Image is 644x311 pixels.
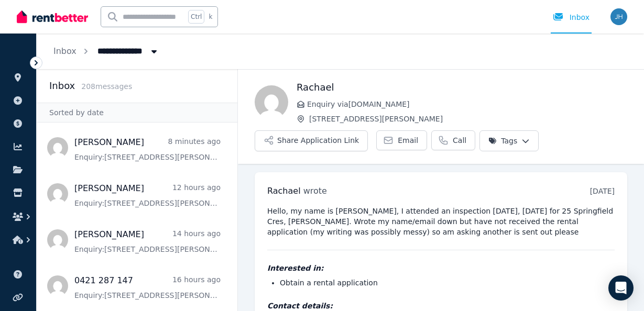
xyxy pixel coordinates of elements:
img: Serenity Stays Management Pty Ltd [610,8,627,25]
button: Tags [479,130,539,151]
li: Obtain a rental application [280,277,615,288]
span: Call [453,135,466,146]
h4: Contact details: [267,301,615,311]
pre: Hello, my name is [PERSON_NAME], I attended an inspection [DATE], [DATE] for 25 Springfield Cres,... [267,206,615,237]
div: Sorted by date [37,103,237,123]
time: [DATE] [590,187,615,195]
h4: Interested in: [267,263,615,273]
h1: Rachael [297,80,627,95]
a: [PERSON_NAME]12 hours agoEnquiry:[STREET_ADDRESS][PERSON_NAME]. [74,182,221,208]
span: 208 message s [81,82,132,91]
a: Inbox [53,46,77,56]
h2: Inbox [49,79,75,93]
img: RentBetter [17,9,88,25]
span: Enquiry via [DOMAIN_NAME] [307,99,627,109]
span: Tags [488,136,517,146]
img: Rachael [255,85,288,119]
a: [PERSON_NAME]14 hours agoEnquiry:[STREET_ADDRESS][PERSON_NAME]. [74,228,221,254]
div: Open Intercom Messenger [608,275,634,301]
a: 0421 287 14716 hours agoEnquiry:[STREET_ADDRESS][PERSON_NAME]. [74,274,221,301]
div: Inbox [553,12,590,23]
nav: Breadcrumb [37,34,176,69]
span: k [209,13,212,21]
span: [STREET_ADDRESS][PERSON_NAME] [309,114,627,124]
a: [PERSON_NAME]8 minutes agoEnquiry:[STREET_ADDRESS][PERSON_NAME]. [74,136,221,162]
a: Call [431,130,475,150]
a: Email [376,130,427,150]
span: Ctrl [188,10,204,24]
span: Email [398,135,418,146]
button: Share Application Link [255,130,368,151]
span: Rachael [267,186,301,196]
span: wrote [303,186,327,196]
